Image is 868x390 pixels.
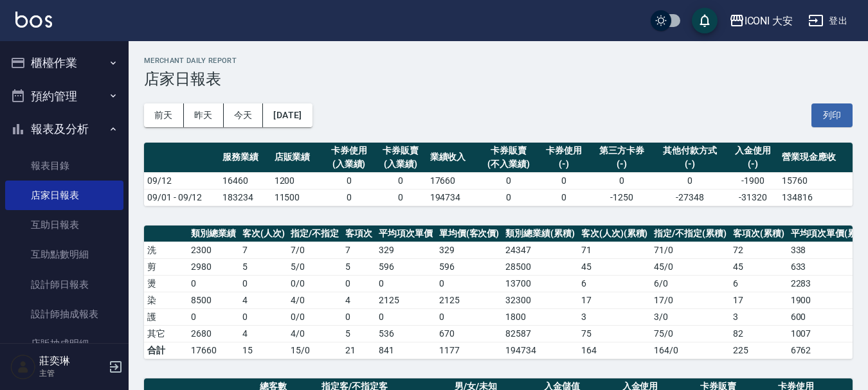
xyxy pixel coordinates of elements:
[375,325,436,342] td: 536
[811,103,853,127] button: 列印
[188,308,239,325] td: 0
[590,172,653,189] td: 0
[271,189,323,206] td: 11500
[436,325,503,342] td: 670
[326,144,372,157] div: 卡券使用
[144,325,188,342] td: 其它
[727,189,779,206] td: -31320
[342,242,375,258] td: 7
[188,275,239,292] td: 0
[188,258,239,275] td: 2980
[436,226,503,242] th: 單均價(客次價)
[326,157,372,171] div: (入業績)
[436,258,503,275] td: 596
[427,172,479,189] td: 17660
[730,275,788,292] td: 6
[538,172,590,189] td: 0
[323,189,375,206] td: 0
[188,325,239,342] td: 2680
[482,157,535,171] div: (不入業績)
[144,292,188,308] td: 染
[144,70,853,88] h3: 店家日報表
[651,308,730,325] td: 3 / 0
[144,275,188,292] td: 燙
[502,258,578,275] td: 28500
[184,103,224,127] button: 昨天
[427,143,479,173] th: 業績收入
[578,308,651,325] td: 3
[39,368,105,379] p: 主管
[144,103,184,127] button: 前天
[342,292,375,308] td: 4
[779,172,853,189] td: 15760
[342,308,375,325] td: 0
[287,325,342,342] td: 4 / 0
[188,292,239,308] td: 8500
[375,242,436,258] td: 329
[730,258,788,275] td: 45
[651,292,730,308] td: 17 / 0
[730,308,788,325] td: 3
[727,172,779,189] td: -1900
[239,226,288,242] th: 客次(人次)
[5,151,123,181] a: 報表目錄
[730,157,775,171] div: (-)
[478,172,538,189] td: 0
[745,13,793,29] div: ICONI 大安
[271,143,323,173] th: 店販業績
[342,226,375,242] th: 客項次
[287,308,342,325] td: 0 / 0
[287,226,342,242] th: 指定/不指定
[287,275,342,292] td: 0 / 0
[5,181,123,210] a: 店家日報表
[188,242,239,258] td: 2300
[144,143,853,206] table: a dense table
[502,242,578,258] td: 24347
[593,157,650,171] div: (-)
[224,103,264,127] button: 今天
[651,342,730,359] td: 164/0
[730,226,788,242] th: 客項次(累積)
[5,240,123,269] a: 互助點數明細
[593,144,650,157] div: 第三方卡券
[188,342,239,359] td: 17660
[541,144,587,157] div: 卡券使用
[378,157,424,171] div: (入業績)
[502,292,578,308] td: 32300
[10,354,36,380] img: Person
[656,144,724,157] div: 其他付款方式
[5,80,123,113] button: 預約管理
[287,242,342,258] td: 7 / 0
[144,242,188,258] td: 洗
[730,144,775,157] div: 入金使用
[578,325,651,342] td: 75
[15,12,52,28] img: Logo
[578,258,651,275] td: 45
[5,299,123,329] a: 設計師抽成報表
[287,258,342,275] td: 5 / 0
[5,46,123,80] button: 櫃檯作業
[651,258,730,275] td: 45 / 0
[478,189,538,206] td: 0
[803,9,853,33] button: 登出
[779,189,853,206] td: 134816
[378,144,424,157] div: 卡券販賣
[578,242,651,258] td: 71
[375,226,436,242] th: 平均項次單價
[502,308,578,325] td: 1800
[578,226,651,242] th: 客次(人次)(累積)
[502,342,578,359] td: 194734
[427,189,479,206] td: 194734
[692,8,718,33] button: save
[578,342,651,359] td: 164
[375,275,436,292] td: 0
[779,143,853,173] th: 營業現金應收
[263,103,312,127] button: [DATE]
[271,172,323,189] td: 1200
[287,292,342,308] td: 4 / 0
[239,292,288,308] td: 4
[651,242,730,258] td: 71 / 0
[219,189,271,206] td: 183234
[342,258,375,275] td: 5
[578,292,651,308] td: 17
